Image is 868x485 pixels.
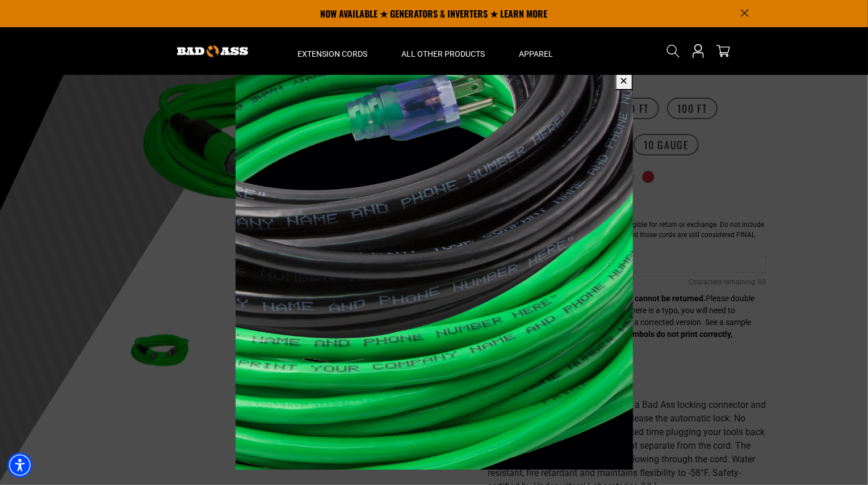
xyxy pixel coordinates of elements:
[714,44,732,58] a: cart
[281,27,385,75] summary: Extension Cords
[519,49,553,59] span: Apparel
[385,27,502,75] summary: All Other Products
[502,27,571,75] summary: Apparel
[402,49,485,59] span: All Other Products
[689,27,707,75] a: Open this option
[615,71,633,90] button: ✕
[664,42,682,60] summary: Search
[298,49,368,59] span: Extension Cords
[177,45,248,57] img: Bad Ass Extension Cords
[7,453,32,478] div: Accessibility Menu
[488,227,755,352] div: Please double check your custom print for accuracy. If there is a typo, you will need to delete t...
